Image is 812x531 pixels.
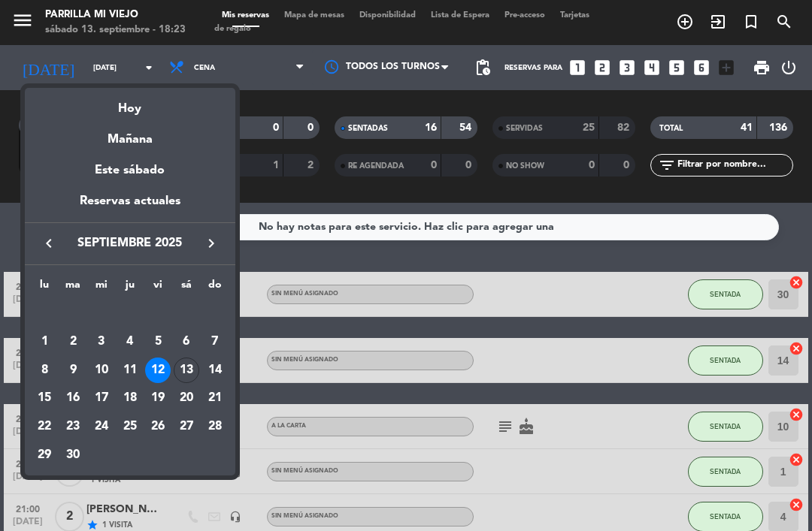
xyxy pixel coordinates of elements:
[116,327,144,356] td: 4 de septiembre de 2025
[89,414,114,439] div: 24
[202,385,228,411] div: 21
[62,234,198,253] span: septiembre 2025
[40,234,58,252] i: keyboard_arrow_left
[116,276,144,300] th: jueves
[31,356,59,385] td: 8 de septiembre de 2025
[31,299,229,327] td: SEP.
[87,356,116,385] td: 10 de septiembre de 2025
[87,327,116,356] td: 3 de septiembre de 2025
[198,234,225,253] button: keyboard_arrow_right
[60,442,86,468] div: 30
[144,276,172,300] th: viernes
[59,412,87,441] td: 23 de septiembre de 2025
[144,327,172,356] td: 5 de septiembre de 2025
[32,329,57,355] div: 1
[31,327,59,356] td: 1 de septiembre de 2025
[87,412,116,441] td: 24 de septiembre de 2025
[201,276,229,300] th: domingo
[144,412,172,441] td: 26 de septiembre de 2025
[202,329,228,355] div: 7
[172,384,201,412] td: 20 de septiembre de 2025
[31,441,59,469] td: 29 de septiembre de 2025
[145,329,171,355] div: 5
[60,414,86,439] div: 23
[25,88,235,119] div: Hoy
[59,327,87,356] td: 2 de septiembre de 2025
[32,358,57,383] div: 8
[145,414,171,439] div: 26
[117,358,143,383] div: 11
[116,356,144,385] td: 11 de septiembre de 2025
[172,327,201,356] td: 6 de septiembre de 2025
[201,384,229,412] td: 21 de septiembre de 2025
[59,441,87,469] td: 30 de septiembre de 2025
[60,329,86,355] div: 2
[117,414,143,439] div: 25
[25,192,235,222] div: Reservas actuales
[59,276,87,300] th: martes
[174,414,199,439] div: 27
[202,358,228,383] div: 14
[201,412,229,441] td: 28 de septiembre de 2025
[172,412,201,441] td: 27 de septiembre de 2025
[201,356,229,385] td: 14 de septiembre de 2025
[60,358,86,383] div: 9
[202,414,228,439] div: 28
[32,442,57,468] div: 29
[116,412,144,441] td: 25 de septiembre de 2025
[31,384,59,412] td: 15 de septiembre de 2025
[25,119,235,149] div: Mañana
[31,276,59,300] th: lunes
[172,276,201,300] th: sábado
[145,358,171,383] div: 12
[89,329,114,355] div: 3
[174,385,199,411] div: 20
[89,358,114,383] div: 10
[32,385,57,411] div: 15
[89,385,114,411] div: 17
[174,329,199,355] div: 6
[117,385,143,411] div: 18
[116,384,144,412] td: 18 de septiembre de 2025
[144,356,172,385] td: 12 de septiembre de 2025
[35,234,62,253] button: keyboard_arrow_left
[25,149,235,192] div: Este sábado
[117,329,143,355] div: 4
[87,384,116,412] td: 17 de septiembre de 2025
[145,385,171,411] div: 19
[60,385,86,411] div: 16
[144,384,172,412] td: 19 de septiembre de 2025
[174,358,199,383] div: 13
[87,276,116,300] th: miércoles
[59,356,87,385] td: 9 de septiembre de 2025
[32,414,57,439] div: 22
[172,356,201,385] td: 13 de septiembre de 2025
[59,384,87,412] td: 16 de septiembre de 2025
[201,327,229,356] td: 7 de septiembre de 2025
[202,234,220,252] i: keyboard_arrow_right
[31,412,59,441] td: 22 de septiembre de 2025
